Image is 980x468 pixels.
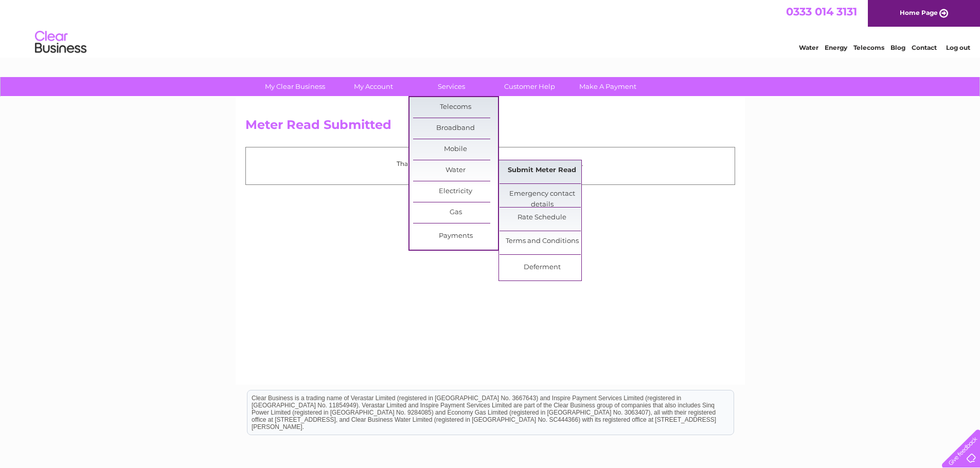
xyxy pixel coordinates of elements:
a: My Account [331,77,416,96]
img: logo.png [34,27,87,58]
a: Rate Schedule [500,208,584,228]
a: Mobile [413,139,498,160]
a: Contact [912,44,937,51]
a: Water [799,44,818,51]
a: Telecoms [413,97,498,118]
h2: Meter Read Submitted [245,118,735,137]
a: Payments [413,226,498,247]
a: Emergency contact details [500,184,584,204]
a: Gas [413,202,498,223]
p: Thank you for your time, your meter read has been received. [251,159,729,169]
a: Log out [946,44,970,51]
a: Blog [890,44,905,51]
div: Clear Business is a trading name of Verastar Limited (registered in [GEOGRAPHIC_DATA] No. 3667643... [247,6,734,50]
a: Customer Help [487,77,572,96]
a: Make A Payment [565,77,650,96]
a: Services [409,77,494,96]
a: My Clear Business [253,77,337,96]
a: Deferment [500,257,584,278]
a: Electricity [413,181,498,202]
a: Telecoms [853,44,884,51]
a: 0333 014 3131 [786,5,857,18]
a: Energy [825,44,847,51]
a: Terms and Conditions [500,231,584,252]
a: Submit Meter Read [500,160,584,181]
a: Broadband [413,118,498,139]
a: Water [413,160,498,181]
